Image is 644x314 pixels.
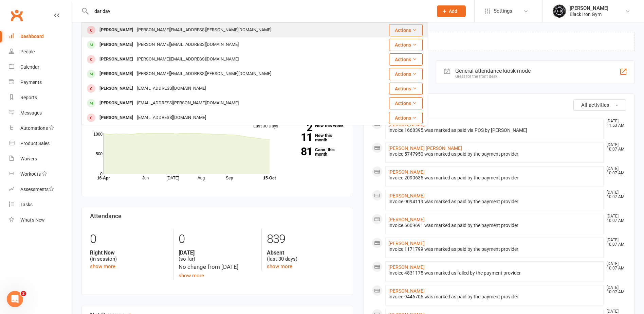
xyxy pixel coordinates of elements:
div: [PERSON_NAME][EMAIL_ADDRESS][DOMAIN_NAME] [135,40,241,50]
div: Assessments [20,187,54,192]
button: Add [437,5,466,17]
div: [PERSON_NAME][EMAIL_ADDRESS][PERSON_NAME][DOMAIN_NAME] [135,69,273,79]
div: 839 [267,229,345,249]
div: [PERSON_NAME] [97,25,135,35]
strong: 11 [289,132,312,142]
button: Actions [389,97,423,109]
a: Clubworx [8,7,25,24]
strong: 2 [289,122,312,133]
span: Add [449,8,457,14]
div: People [20,49,35,54]
div: [PERSON_NAME][EMAIL_ADDRESS][DOMAIN_NAME] [135,54,241,64]
a: show more [90,263,115,269]
a: 2New this week [289,123,345,128]
div: No change from [DATE] [179,262,256,272]
time: [DATE] 10:07 AM [603,214,626,223]
div: (in session) [90,249,168,262]
time: [DATE] 10:07 AM [603,285,626,294]
strong: 81 [289,146,312,157]
div: [PERSON_NAME] [97,98,135,108]
div: [EMAIL_ADDRESS][DOMAIN_NAME] [135,84,208,93]
a: People [9,44,72,59]
div: (last 30 days) [267,249,345,262]
div: Product Sales [20,141,50,146]
strong: [DATE] [179,249,256,256]
a: [PERSON_NAME] [388,288,425,294]
a: Payments [9,75,72,90]
div: 0 [179,229,256,249]
div: Invoice 5747950 was marked as paid by the payment provider [388,151,601,157]
a: Waivers [9,151,72,167]
div: Great for the front desk [455,74,531,79]
a: show more [179,273,204,279]
div: [PERSON_NAME] [97,84,135,93]
a: Product Sales [9,136,72,151]
a: Assessments [9,182,72,197]
a: [PERSON_NAME] [388,193,425,198]
a: 81Canx. this month [289,147,345,156]
div: (so far) [179,249,256,262]
div: 0 [90,229,168,249]
strong: Right Now [90,249,168,256]
strong: Absent [267,249,345,256]
a: [PERSON_NAME] [388,264,425,270]
div: Invoice 1668395 was marked as paid via POS by [PERSON_NAME] [388,127,601,133]
button: Actions [389,53,423,66]
h3: Attendance [90,213,345,220]
div: [EMAIL_ADDRESS][PERSON_NAME][DOMAIN_NAME] [135,98,241,108]
time: [DATE] 10:07 AM [603,167,626,175]
div: Reports [20,95,37,100]
a: Calendar [9,59,72,75]
div: Tasks [20,202,33,207]
button: All activities [573,99,626,111]
div: Payments [20,80,42,85]
span: All activities [581,102,609,108]
div: Invoice 9094119 was marked as paid by the payment provider [388,199,601,205]
div: Workouts [20,171,41,177]
button: Actions [389,24,423,36]
a: Tasks [9,197,72,212]
a: Messages [9,105,72,121]
button: Actions [389,39,423,51]
div: [PERSON_NAME] [97,69,135,79]
div: Messages [20,110,42,116]
time: [DATE] 10:07 AM [603,190,626,199]
a: [PERSON_NAME] [388,217,425,222]
div: Automations [20,125,48,131]
h3: Recent Activity [372,99,626,106]
time: [DATE] 11:53 AM [603,119,626,128]
a: [PERSON_NAME] [388,241,425,246]
a: [PERSON_NAME] [388,169,425,175]
img: thumb_image1623296242.png [553,4,566,18]
a: [PERSON_NAME] [PERSON_NAME] [388,145,462,151]
button: Actions [389,112,423,124]
div: Dashboard [20,34,44,39]
div: [PERSON_NAME] [570,5,608,11]
div: [PERSON_NAME] [97,40,135,50]
a: 11New this month [289,133,345,142]
iframe: Intercom live chat [7,291,23,307]
div: Waivers [20,156,37,161]
div: [PERSON_NAME] [97,54,135,64]
div: [PERSON_NAME][EMAIL_ADDRESS][PERSON_NAME][DOMAIN_NAME] [135,25,273,35]
div: [PERSON_NAME] [97,113,135,123]
div: Black Iron Gym [570,11,608,17]
div: Invoice 6609691 was marked as paid by the payment provider [388,223,601,228]
button: Actions [389,68,423,80]
a: Reports [9,90,72,105]
div: General attendance kiosk mode [455,68,531,74]
span: Settings [494,3,512,19]
span: 2 [21,291,26,296]
time: [DATE] 10:07 AM [603,238,626,247]
input: Search... [89,6,428,16]
div: Invoice 9446706 was marked as paid by the payment provider [388,294,601,300]
div: Invoice 1171799 was marked as paid by the payment provider [388,246,601,252]
a: Automations [9,121,72,136]
div: [EMAIL_ADDRESS][DOMAIN_NAME] [135,113,208,123]
a: Workouts [9,167,72,182]
a: Dashboard [9,29,72,44]
a: What's New [9,212,72,228]
div: What's New [20,217,45,223]
a: show more [267,263,292,269]
div: Calendar [20,64,39,70]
